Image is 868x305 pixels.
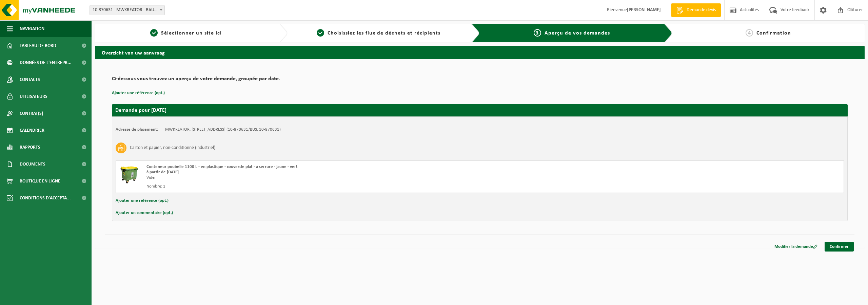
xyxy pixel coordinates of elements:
span: Calendrier [20,122,44,139]
span: 10-870631 - MWKREATOR - BAUFFE [90,5,164,15]
div: Vider [146,175,507,180]
strong: à partir de [DATE] [146,170,179,174]
h2: Overzicht van uw aanvraag [95,46,865,59]
span: Documents [20,156,45,173]
span: Contrat(s) [20,105,43,122]
button: Ajouter une référence (opt.) [116,196,169,205]
strong: [PERSON_NAME] [627,7,661,13]
span: 4 [746,29,753,37]
h2: Ci-dessous vous trouvez un aperçu de votre demande, groupée par date. [112,76,848,85]
span: Boutique en ligne [20,173,60,190]
span: 2 [317,29,324,37]
span: Utilisateurs [20,88,47,105]
div: Nombre: 1 [146,184,507,189]
span: Demande devis [685,7,717,14]
span: Confirmation [756,30,791,36]
button: Ajouter une référence (opt.) [112,89,165,97]
span: Rapports [20,139,40,156]
a: Modifier la demande [769,242,823,252]
a: 1Sélectionner un site ici [98,29,274,37]
strong: Demande pour [DATE] [115,108,166,113]
span: 3 [534,29,541,37]
span: Données de l'entrepr... [20,54,72,71]
span: Choisissiez les flux de déchets et récipients [328,30,440,36]
span: 1 [150,29,158,37]
button: Ajouter un commentaire (opt.) [116,209,173,217]
span: Conteneur poubelle 1100 L - en plastique - couvercle plat - à serrure - jaune - vert [146,165,298,169]
span: Conditions d'accepta... [20,190,71,206]
span: Contacts [20,71,40,88]
span: Aperçu de vos demandes [545,30,610,36]
img: WB-1100-HPE-GN-51.png [119,164,140,184]
strong: Adresse de placement: [116,127,158,132]
a: Demande devis [671,3,721,17]
h3: Carton et papier, non-conditionné (industriel) [130,143,215,153]
a: 2Choisissiez les flux de déchets et récipients [291,29,467,37]
a: Confirmer [825,242,854,252]
span: Navigation [20,20,44,37]
span: Sélectionner un site ici [161,30,222,36]
td: MWKREATOR, [STREET_ADDRESS] (10-870631/BUS, 10-870631) [165,127,281,132]
span: 10-870631 - MWKREATOR - BAUFFE [90,5,165,15]
span: Tableau de bord [20,37,56,54]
